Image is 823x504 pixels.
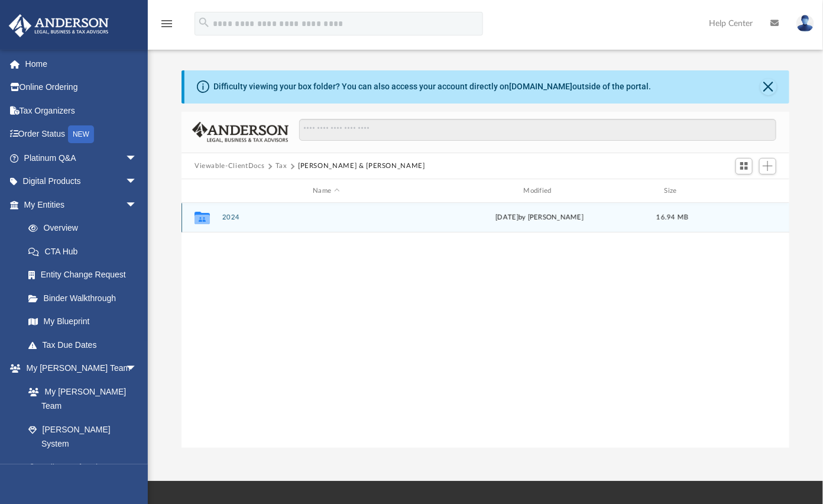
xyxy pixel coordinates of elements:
[495,214,519,221] span: [DATE]
[8,99,155,122] a: Tax Organizers
[796,15,814,32] img: User Pic
[276,161,287,172] button: Tax
[222,214,430,222] button: 2024
[125,170,149,194] span: arrow_drop_down
[213,80,651,93] div: Difficulty viewing your box folder? You can also access your account directly on outside of the p...
[17,455,149,479] a: Client Referrals
[759,158,777,175] button: Add
[436,212,644,223] div: by [PERSON_NAME]
[8,193,155,217] a: My Entitiesarrow_drop_down
[197,16,210,29] i: search
[17,263,155,287] a: Entity Change Request
[8,170,155,193] a: Digital Productsarrow_drop_down
[298,161,425,172] button: [PERSON_NAME] & [PERSON_NAME]
[160,22,174,31] a: menu
[187,186,216,196] div: id
[17,418,149,455] a: [PERSON_NAME] System
[195,161,264,172] button: Viewable-ClientDocs
[17,333,155,357] a: Tax Due Dates
[509,82,572,91] a: [DOMAIN_NAME]
[735,158,753,175] button: Switch to Grid View
[8,357,149,380] a: My [PERSON_NAME] Teamarrow_drop_down
[17,240,155,263] a: CTA Hub
[17,310,149,334] a: My Blueprint
[649,186,696,196] div: Size
[125,357,149,381] span: arrow_drop_down
[701,186,784,196] div: id
[17,286,155,310] a: Binder Walkthrough
[8,52,155,76] a: Home
[125,146,149,170] span: arrow_drop_down
[435,186,644,196] div: Modified
[17,380,143,418] a: My [PERSON_NAME] Team
[299,119,776,141] input: Search files and folders
[182,203,789,448] div: grid
[760,79,777,95] button: Close
[160,17,174,31] i: menu
[5,14,112,37] img: Anderson Advisors Platinum Portal
[125,193,149,217] span: arrow_drop_down
[657,214,689,221] span: 16.94 MB
[8,76,155,99] a: Online Ordering
[222,186,430,196] div: Name
[68,125,94,143] div: NEW
[8,122,155,147] a: Order StatusNEW
[8,146,155,170] a: Platinum Q&Aarrow_drop_down
[17,217,155,240] a: Overview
